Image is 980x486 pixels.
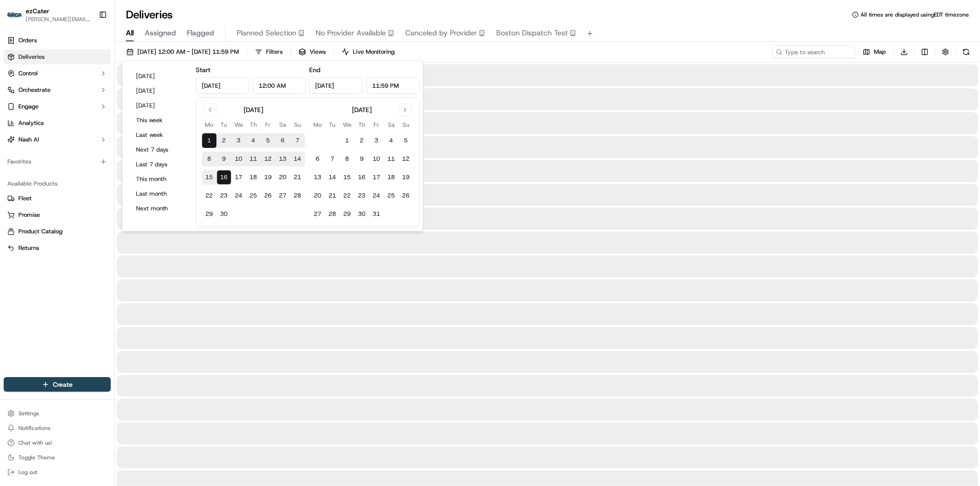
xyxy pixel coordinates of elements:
[310,48,326,56] span: Views
[4,224,111,239] button: Product Catalog
[202,120,217,130] th: Monday
[340,188,355,203] button: 22
[4,451,111,464] button: Toggle Theme
[18,211,40,219] span: Promise
[355,152,369,166] button: 9
[355,170,369,185] button: 16
[276,152,290,166] button: 13
[18,102,39,111] span: Engage
[369,170,384,185] button: 17
[861,11,969,18] span: All times are displayed using EDT timezone
[353,48,395,56] span: Live Monitoring
[87,133,147,142] span: API Documentation
[399,133,414,148] button: 5
[18,424,51,432] span: Notifications
[355,120,369,130] th: Thursday
[202,188,217,203] button: 22
[369,120,384,130] th: Friday
[7,12,22,18] img: ezCater
[7,244,107,252] a: Returns
[217,120,232,130] th: Tuesday
[366,77,419,94] input: Time
[202,170,217,185] button: 15
[132,173,187,186] button: This month
[18,86,51,94] span: Orchestrate
[126,7,173,22] h1: Deliveries
[132,85,187,97] button: [DATE]
[772,45,855,58] input: Type to search
[276,133,290,148] button: 6
[232,188,246,203] button: 24
[355,207,369,221] button: 30
[325,120,340,130] th: Tuesday
[202,207,217,221] button: 29
[4,377,111,392] button: Create
[384,188,399,203] button: 25
[7,211,107,219] a: Promise
[18,454,55,461] span: Toggle Theme
[26,6,49,16] button: ezCater
[18,439,52,446] span: Chat with us!
[196,77,249,94] input: Date
[311,120,325,130] th: Monday
[276,120,290,130] th: Saturday
[325,207,340,221] button: 28
[325,188,340,203] button: 21
[9,9,28,28] img: Nash
[4,208,111,222] button: Promise
[290,152,305,166] button: 14
[24,59,165,69] input: Got a question? Start typing here...
[217,170,232,185] button: 16
[9,37,167,51] p: Welcome 👋
[18,227,62,236] span: Product Catalog
[325,152,340,166] button: 7
[4,407,111,420] button: Settings
[369,207,384,221] button: 31
[18,53,45,61] span: Deliveries
[126,28,134,39] span: All
[132,99,187,112] button: [DATE]
[310,77,363,94] input: Date
[311,188,325,203] button: 20
[384,133,399,148] button: 4
[26,16,91,23] button: [PERSON_NAME][EMAIL_ADDRESS][DOMAIN_NAME]
[399,170,414,185] button: 19
[4,4,95,26] button: ezCaterezCater[PERSON_NAME][EMAIL_ADDRESS][DOMAIN_NAME]
[53,380,73,389] span: Create
[266,48,283,56] span: Filters
[276,170,290,185] button: 20
[340,120,355,130] th: Wednesday
[4,436,111,449] button: Chat with us!
[355,133,369,148] button: 2
[4,50,111,64] a: Deliveries
[261,188,276,203] button: 26
[31,88,151,97] div: Start new chat
[4,116,111,130] a: Analytics
[4,99,111,114] button: Engage
[7,227,107,236] a: Product Catalog
[310,66,321,74] label: End
[132,158,187,171] button: Last 7 days
[325,170,340,185] button: 14
[18,119,44,127] span: Analytics
[78,134,85,141] div: 💻
[232,120,246,130] th: Wednesday
[261,120,276,130] th: Friday
[290,120,305,130] th: Sunday
[4,33,111,48] a: Orders
[340,133,355,148] button: 1
[311,152,325,166] button: 6
[204,103,217,116] button: Go to previous month
[232,152,246,166] button: 10
[132,129,187,141] button: Last week
[244,105,263,114] div: [DATE]
[246,133,261,148] button: 4
[187,28,214,39] span: Flagged
[496,28,568,39] span: Boston Dispatch Test
[18,244,39,252] span: Returns
[960,45,973,58] button: Refresh
[246,120,261,130] th: Thursday
[217,188,232,203] button: 23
